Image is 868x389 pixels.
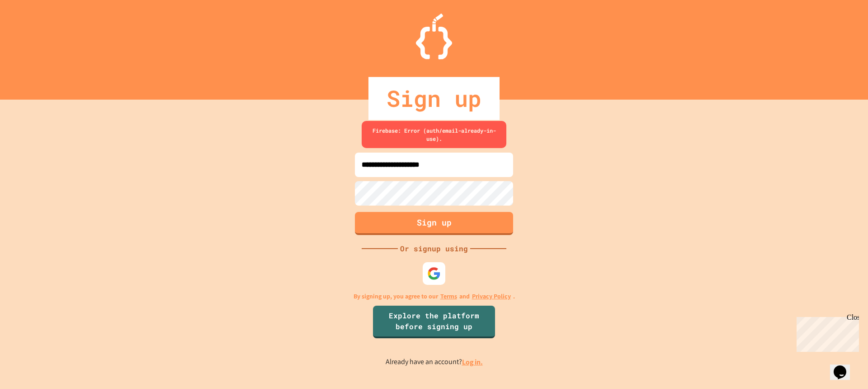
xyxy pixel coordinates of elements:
[398,243,470,254] div: Or signup using
[354,292,515,301] p: By signing up, you agree to our and .
[440,292,457,301] a: Terms
[427,267,441,280] img: google-icon.svg
[362,121,506,148] div: Firebase: Error (auth/email-already-in-use).
[4,4,62,58] div: Chat with us now!Close
[386,356,483,368] p: Already have an account?
[793,313,859,352] iframe: chat widget
[373,306,495,338] a: Explore the platform before signing up
[472,292,511,301] a: Privacy Policy
[830,353,859,380] iframe: chat widget
[462,357,483,367] a: Log in.
[355,212,513,235] button: Sign up
[416,14,452,59] img: Logo.svg
[368,77,500,120] div: Sign up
